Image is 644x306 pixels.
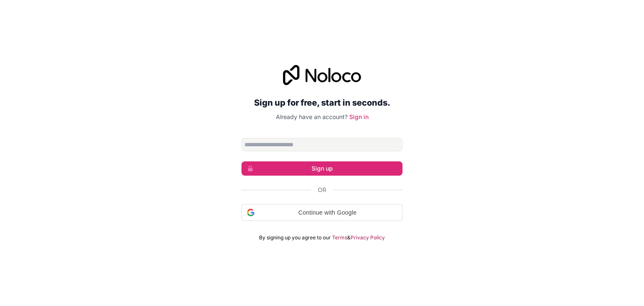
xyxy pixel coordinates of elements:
[241,161,402,176] button: Sign up
[276,113,348,120] span: Already have an account?
[258,208,397,217] span: Continue with Google
[259,234,331,241] span: By signing up you agree to our
[349,113,369,120] a: Sign in
[241,95,402,110] h2: Sign up for free, start in seconds.
[318,186,326,194] span: Or
[241,138,402,151] input: Email address
[332,234,347,241] a: Terms
[347,234,351,241] span: &
[351,234,385,241] a: Privacy Policy
[241,204,402,221] div: Continue with Google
